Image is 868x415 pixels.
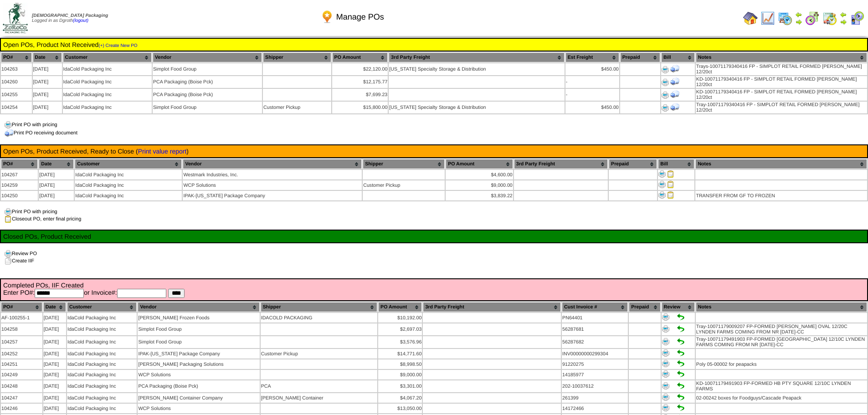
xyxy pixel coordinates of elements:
td: PCA Packaging (Boise Pck) [138,380,259,392]
td: [DATE] [33,102,62,113]
th: PO Amount [446,159,513,169]
img: Set to Handled [677,325,684,333]
td: IdaCold Packaging Inc [63,76,152,88]
td: [DATE] [33,63,62,75]
td: [DATE] [43,349,66,359]
td: 104246 [1,404,42,413]
div: $2,697.03 [379,327,421,332]
td: IdaCold Packaging Inc [67,404,137,413]
td: INV00000000299304 [562,349,628,359]
th: Customer [63,52,152,62]
td: IdaCold Packaging Inc [75,180,182,190]
td: 14185977 [562,370,628,379]
a: Print value report [138,148,187,155]
td: AF-100255-1 [1,313,42,323]
td: Tray-10071179009207 FP-FORMED [PERSON_NAME] OVAL 12/20C LYNDEN FARMS COMING FROM NR [DATE]-CC [696,323,867,335]
td: [DATE] [43,323,66,335]
td: PCA [261,380,377,392]
span: [DEMOGRAPHIC_DATA] Packaging [32,13,108,18]
td: [DATE] [43,370,66,379]
img: Close PO [667,191,674,199]
img: Set to Handled [677,404,684,411]
th: Review [662,302,695,312]
td: Completed POs, IIF Created [3,281,865,298]
td: IdaCold Packaging Inc [75,170,182,179]
td: 104250 [1,191,38,200]
td: 56287682 [562,336,628,348]
img: print.gif [5,121,12,128]
td: 104258 [1,323,42,335]
img: arrowright.gif [840,18,847,26]
td: Simplot Food Group [153,102,262,113]
td: 104263 [1,63,32,75]
div: $8,998.50 [379,362,421,367]
img: Print Receiving Document [670,102,679,112]
td: 56287681 [562,323,628,335]
div: $4,600.00 [446,172,513,178]
span: Logged in as Dgroth [32,13,108,23]
td: 202-10037612 [562,380,628,392]
img: Print [662,360,669,367]
div: $3,839.22 [446,193,513,199]
td: IPAK-[US_STATE] Package Company [183,191,362,200]
td: KD-10071179340416 FP - SIMPLOT RETAIL FORMED [PERSON_NAME] 12/20ct [696,89,867,101]
td: Tray-10071179340416 FP - SIMPLOT RETAIL FORMED [PERSON_NAME] 12/20ct [696,102,867,113]
img: Print [662,66,669,73]
td: 104248 [1,380,42,392]
th: Shipper [261,302,377,312]
td: - [565,76,619,88]
a: (+) Create New PO [98,43,137,48]
td: [DATE] [43,404,66,413]
div: $9,000.00 [446,183,513,188]
td: Trays-10071179340416 FP - SIMPLOT RETAIL FORMED [PERSON_NAME] 12/20ct [696,63,867,75]
td: Closed POs, Product Received [3,232,865,241]
td: 261399 [562,393,628,403]
div: $4,067.20 [379,395,421,401]
td: Simplot Food Group [153,63,262,75]
td: KD-10071179491903 FP-FORMED HB PTY SQUARE 12/10C LYNDEN FARMS [696,380,867,392]
td: IPAK-[US_STATE] Package Company [138,349,259,359]
div: $12,175.77 [333,79,388,85]
div: $14,771.60 [379,351,421,357]
th: Cust Invoice # [562,302,628,312]
img: Close PO [667,181,674,188]
td: 104247 [1,393,42,403]
td: KD-10071179340416 FP - SIMPLOT RETAIL FORMED [PERSON_NAME] 12/20ct [696,76,867,88]
th: Notes [695,159,867,169]
td: Customer Pickup [261,349,377,359]
th: Customer [75,159,182,169]
td: IdaCold Packaging Inc [67,370,137,379]
th: 3rd Party Freight [389,52,564,62]
th: Notes [696,52,867,62]
img: Print Receiving Document [670,90,679,99]
td: IdaCold Packaging Inc [63,63,152,75]
td: TRANSFER FROM GF TO FROZEN [695,191,867,200]
img: print.gif [5,208,12,215]
div: $7,699.23 [333,92,388,97]
img: Print [662,92,669,99]
td: [DATE] [39,191,74,200]
td: IdaCold Packaging Inc [67,323,137,335]
th: Date [33,52,62,62]
img: Print [662,404,669,411]
td: [US_STATE] Specialty Storage & Distribution [389,63,564,75]
td: 02-00242 boxes for Foodguys/Cascade Peapack [696,393,867,403]
td: IdaCold Packaging Inc [67,349,137,359]
th: Vendor [153,52,262,62]
img: Set to Handled [677,394,684,401]
td: [DATE] [39,170,74,179]
div: $10,192.00 [379,315,421,321]
th: PO# [1,52,32,62]
img: home.gif [743,11,758,26]
th: 3rd Party Freight [514,159,608,169]
td: Customer Pickup [263,102,331,113]
img: Print [658,170,666,178]
th: Prepaid [629,302,660,312]
td: 104257 [1,336,42,348]
td: 104259 [1,180,38,190]
div: $15,800.00 [333,105,388,110]
img: Print [662,104,669,112]
td: 14172466 [562,404,628,413]
td: PCA Packaging (Boise Pck) [153,76,262,88]
img: Print Receiving Document [670,77,679,86]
